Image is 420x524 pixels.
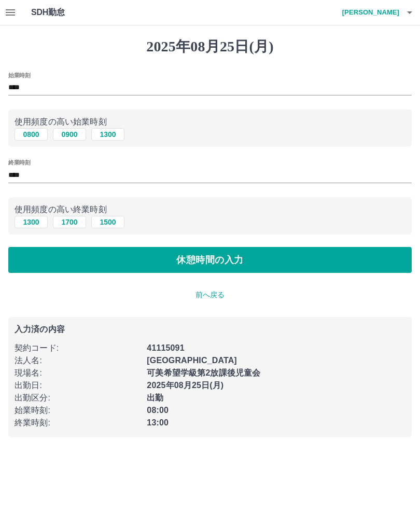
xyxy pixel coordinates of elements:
[15,354,141,367] p: 法人名 :
[15,417,141,429] p: 終業時刻 :
[15,128,48,141] button: 0800
[53,128,86,141] button: 0900
[8,289,412,300] p: 前へ戻る
[15,404,141,417] p: 始業時刻 :
[8,247,412,273] button: 休憩時間の入力
[15,203,405,216] p: 使用頻度の高い終業時刻
[15,216,48,228] button: 1300
[15,392,141,404] p: 出勤区分 :
[91,128,124,141] button: 1300
[15,325,405,334] p: 入力済の内容
[147,406,169,415] b: 08:00
[147,393,163,402] b: 出勤
[15,342,141,354] p: 契約コード :
[53,216,86,228] button: 1700
[15,116,405,128] p: 使用頻度の高い始業時刻
[8,159,30,167] label: 終業時刻
[147,418,169,427] b: 13:00
[15,367,141,379] p: 現場名 :
[8,71,30,79] label: 始業時刻
[147,381,223,390] b: 2025年08月25日(月)
[15,379,141,392] p: 出勤日 :
[91,216,124,228] button: 1500
[147,356,237,365] b: [GEOGRAPHIC_DATA]
[147,368,260,377] b: 可美希望学級第2放課後児童会
[8,38,412,56] h1: 2025年08月25日(月)
[147,343,184,352] b: 41115091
